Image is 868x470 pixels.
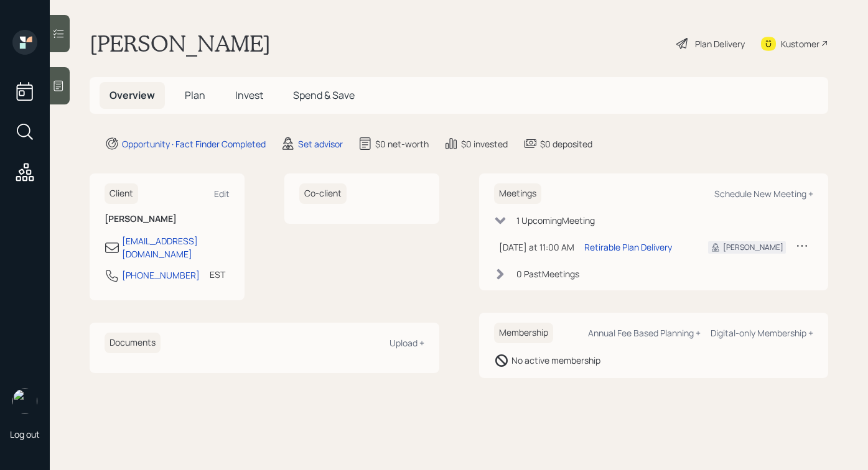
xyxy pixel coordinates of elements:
div: $0 invested [461,137,508,150]
span: Invest [235,88,263,102]
div: Retirable Plan Delivery [584,241,672,254]
h6: Documents [105,333,161,353]
span: Overview [110,88,155,102]
h1: [PERSON_NAME] [90,30,271,57]
div: 0 Past Meeting s [516,267,579,280]
div: [PERSON_NAME] [723,242,783,253]
h6: Membership [494,323,553,343]
div: Opportunity · Fact Finder Completed [122,137,266,150]
h6: Client [105,183,138,204]
div: $0 net-worth [375,137,429,150]
div: Annual Fee Based Planning + [588,327,701,339]
h6: Meetings [494,183,541,204]
div: EST [210,268,225,281]
div: $0 deposited [540,137,592,150]
h6: [PERSON_NAME] [105,214,230,224]
div: 1 Upcoming Meeting [516,214,595,227]
div: Log out [10,428,40,440]
div: Schedule New Meeting + [714,188,813,200]
div: [DATE] at 11:00 AM [499,241,574,254]
h6: Co-client [299,183,347,204]
div: Upload + [390,337,424,349]
div: Digital-only Membership + [711,327,813,339]
div: No active membership [511,354,600,367]
div: Set advisor [298,137,343,150]
div: [EMAIL_ADDRESS][DOMAIN_NAME] [122,234,230,260]
div: [PHONE_NUMBER] [122,269,200,282]
img: robby-grisanti-headshot.png [12,389,37,413]
span: Plan [185,88,205,102]
span: Spend & Save [293,88,355,102]
div: Plan Delivery [695,37,745,50]
div: Kustomer [781,37,819,50]
div: Edit [214,188,230,200]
